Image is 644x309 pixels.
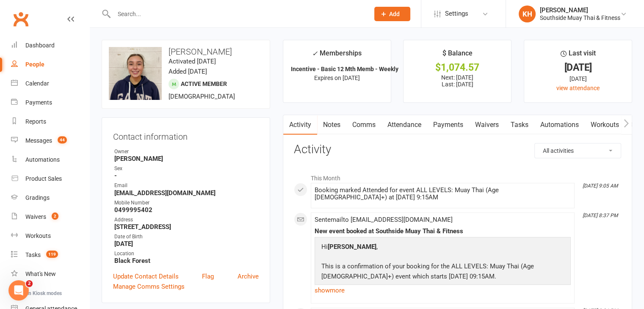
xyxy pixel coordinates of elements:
strong: Black Forest [114,257,259,265]
a: Waivers 2 [11,207,89,226]
span: Add [389,11,400,17]
div: Address [114,216,259,224]
div: Date of Birth [114,233,259,241]
strong: [STREET_ADDRESS] [114,223,259,231]
a: Payments [427,115,469,135]
span: Sent email to [EMAIL_ADDRESS][DOMAIN_NAME] [315,216,453,223]
strong: [EMAIL_ADDRESS][DOMAIN_NAME] [114,189,259,197]
a: Calendar [11,74,89,93]
div: Tasks [25,251,41,258]
a: Reports [11,112,89,131]
iframe: Intercom live chat [8,280,29,301]
time: Added [DATE] [169,68,207,75]
span: 44 [58,136,67,143]
a: Product Sales [11,169,89,188]
a: Workouts [11,226,89,246]
a: Workouts [585,115,625,135]
div: [DATE] [532,74,624,83]
p: Hi , [319,242,566,254]
img: image1746092511.png [109,47,162,100]
div: [PERSON_NAME] [540,6,620,14]
a: Manage Comms Settings [113,281,185,292]
div: Southside Muay Thai & Fitness [540,14,620,22]
div: Product Sales [25,175,62,182]
a: Update Contact Details [113,271,179,281]
div: Payments [25,99,52,106]
span: Settings [445,4,468,23]
li: This Month [294,169,621,183]
time: Activated [DATE] [169,58,216,65]
a: Tasks [505,115,534,135]
a: Tasks 119 [11,246,89,265]
span: Expires on [DATE] [314,74,360,81]
a: Comms [346,115,381,135]
div: New event booked at Southside Muay Thai & Fitness [315,228,571,235]
a: Clubworx [10,8,31,30]
div: Sex [114,165,259,173]
div: Memberships [312,48,362,63]
a: Automations [534,115,585,135]
div: Reports [25,118,46,125]
a: Messages 44 [11,131,89,150]
h3: Contact information [113,129,259,141]
a: Waivers [469,115,505,135]
p: This is a confirmation of your booking for the ALL LEVELS: Muay Thai (Age [DEMOGRAPHIC_DATA]+) ev... [319,261,566,284]
div: Gradings [25,194,50,201]
a: What's New [11,265,89,284]
div: Dashboard [25,42,55,49]
div: $ Balance [442,48,473,63]
strong: 0499995402 [114,206,259,214]
a: People [11,55,89,74]
a: Flag [202,271,214,281]
span: 2 [52,212,58,220]
div: Calendar [25,80,49,87]
strong: [PERSON_NAME] [114,155,259,163]
div: Messages [25,137,52,144]
i: [DATE] 8:37 PM [583,212,618,218]
div: Automations [25,156,60,163]
h3: Activity [294,143,621,156]
a: Dashboard [11,36,89,55]
span: 119 [46,251,58,258]
a: Attendance [381,115,427,135]
a: Archive [238,271,259,281]
div: Email [114,182,259,190]
div: Workouts [25,232,51,239]
span: [DEMOGRAPHIC_DATA] [169,93,235,100]
strong: - [114,172,259,179]
div: Location [114,250,259,258]
span: Active member [181,80,227,87]
i: [DATE] 9:05 AM [583,183,618,189]
a: show more [315,284,571,296]
div: People [25,61,44,68]
div: Booking marked Attended for event ALL LEVELS: Muay Thai (Age [DEMOGRAPHIC_DATA]+) at [DATE] 9:15AM [315,187,571,201]
a: Automations [11,150,89,169]
div: Last visit [561,48,596,63]
div: What's New [25,270,56,277]
a: Notes [317,115,346,135]
a: Payments [11,93,89,112]
strong: [DATE] [114,240,259,248]
a: view attendance [556,85,600,91]
div: [DATE] [532,63,624,72]
a: Gradings [11,188,89,207]
h3: [PERSON_NAME] [109,47,263,56]
input: Search... [111,8,363,20]
div: $1,074.57 [411,63,503,72]
div: Owner [114,148,259,156]
a: Activity [283,115,317,135]
p: Next: [DATE] Last: [DATE] [411,74,503,88]
span: 2 [26,280,33,287]
div: Waivers [25,213,46,220]
div: KH [519,6,536,22]
strong: Incentive - Basic 12 Mth Memb - Weekly [291,66,398,72]
i: ✓ [312,50,318,58]
button: Add [374,7,410,21]
div: Mobile Number [114,199,259,207]
strong: [PERSON_NAME] [328,243,376,251]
